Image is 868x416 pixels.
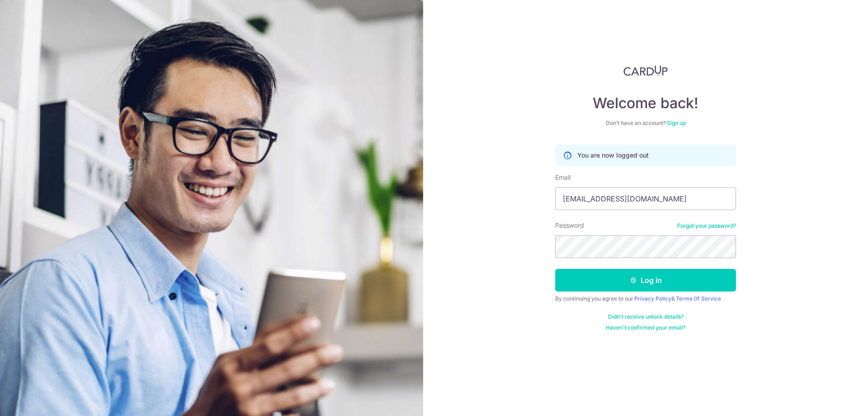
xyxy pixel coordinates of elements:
[577,151,649,160] p: You are now logged out
[623,65,668,76] img: CardUp Logo
[555,295,736,302] div: By continuing you agree to our &
[555,120,736,127] div: Don’t have an account?
[608,313,684,320] a: Didn't receive unlock details?
[555,187,736,210] input: Enter your Email
[555,221,584,230] label: Password
[677,222,736,230] a: Forgot your password?
[555,173,571,182] label: Email
[667,120,686,126] a: Sign up
[555,269,736,292] button: Log in
[555,94,736,112] h4: Welcome back!
[634,295,671,302] a: Privacy Policy
[606,324,685,331] a: Haven't confirmed your email?
[676,295,721,302] a: Terms Of Service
